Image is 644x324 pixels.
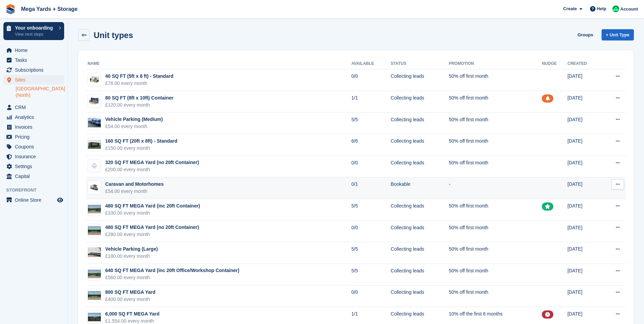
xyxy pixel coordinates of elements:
td: Collecting leads [391,285,449,307]
p: View next steps [15,31,55,37]
a: Mega Yards + Storage [18,3,80,15]
div: £78.00 every month [105,80,173,87]
span: Help [597,5,606,12]
th: Name [86,58,351,69]
td: [DATE] [567,156,601,178]
div: 480 SQ FT MEGA Yard (no 20ft Container) [105,224,199,231]
td: 50% off first month [449,199,542,221]
div: £120.00 every month [105,102,173,109]
td: [DATE] [567,112,601,134]
a: menu [3,103,64,112]
td: Collecting leads [391,242,449,264]
td: [DATE] [567,220,601,242]
img: blank-unit-type-icon-ffbac7b88ba66c5e286b0e438baccc4b9c83835d4c34f86887a83fc20ec27e7b.svg [88,159,101,172]
img: Campervan%20(1).jpg [88,184,101,191]
div: 480 SQ FT MEGA Yard (inc 20ft Container) [105,202,200,210]
td: 0/0 [351,69,391,91]
a: menu [3,152,64,161]
div: £54.00 every month [105,188,164,195]
td: 0/0 [351,285,391,307]
td: 0/0 [351,220,391,242]
td: Collecting leads [391,112,449,134]
th: Promotion [449,58,542,69]
td: - [449,177,542,199]
a: + Unit Type [602,29,634,40]
div: 800 SQ FT MEGA Yard [105,289,155,296]
img: Small%20Yard%20-%20No%20Container.png [88,291,101,300]
span: Tasks [15,55,56,65]
td: 5/5 [351,264,391,286]
div: 640 SQ FT MEGA Yard (inc 20ft Office/Workshop Container) [105,267,239,274]
div: £330.00 every month [105,210,200,217]
span: Invoices [15,122,56,132]
span: Storefront [6,187,68,194]
span: Insurance [15,152,56,161]
td: Collecting leads [391,199,449,221]
span: Capital [15,172,56,181]
span: Pricing [15,132,56,142]
td: [DATE] [567,264,601,286]
td: [DATE] [567,285,601,307]
div: 40 SQ FT (5ft x 8 ft) - Standard [105,73,173,80]
span: Settings [15,162,56,171]
td: [DATE] [567,199,601,221]
div: £560.00 every month [105,274,239,281]
td: 50% off first month [449,156,542,178]
img: shutterstock_188746220.jpg [88,247,101,257]
img: Green%20Shipping%20Container%20with%20Bold%20Branding.png [88,140,101,149]
a: [GEOGRAPHIC_DATA] (North) [16,86,64,98]
div: £180.00 every month [105,253,158,260]
th: Available [351,58,391,69]
span: Create [563,5,577,12]
td: [DATE] [567,69,601,91]
div: £150.00 every month [105,145,177,152]
a: menu [3,112,64,122]
td: 50% off first month [449,285,542,307]
td: 6/6 [351,134,391,156]
td: 5/5 [351,242,391,264]
td: 50% off first month [449,264,542,286]
span: CRM [15,103,56,112]
div: Caravan and Motorhomes [105,181,164,188]
td: Bookable [391,177,449,199]
a: menu [3,65,64,75]
img: 10-ft-container.jpg [88,96,101,106]
td: [DATE] [567,177,601,199]
td: 50% off first month [449,220,542,242]
span: Coupons [15,142,56,151]
a: menu [3,46,64,55]
td: 0/1 [351,177,391,199]
td: 5/5 [351,112,391,134]
span: Sites [15,75,56,85]
div: £280.00 every month [105,231,199,238]
img: stora-icon-8386f47178a22dfd0bd8f6a31ec36ba5ce8667c1dd55bd0f319d3a0aa187defe.svg [5,4,16,14]
div: Vehicle Parking (Medium) [105,116,163,123]
td: Collecting leads [391,220,449,242]
a: menu [3,55,64,65]
a: Groups [575,29,596,40]
td: [DATE] [567,242,601,264]
a: menu [3,172,64,181]
div: 320 SQ FT MEGA Yard (no 20ft Container) [105,159,199,166]
a: Your onboarding View next steps [3,22,64,40]
td: [DATE] [567,91,601,113]
th: Status [391,58,449,69]
td: Collecting leads [391,91,449,113]
a: menu [3,195,64,205]
div: £200.00 every month [105,166,199,173]
a: menu [3,142,64,151]
td: 5/5 [351,199,391,221]
span: Account [620,6,638,13]
th: Nudge [542,58,567,69]
span: Analytics [15,112,56,122]
div: Vehicle Parking (Large) [105,246,158,253]
td: Collecting leads [391,69,449,91]
div: 80 SQ FT (8ft x 10ft) Container [105,94,173,102]
div: 6,000 SQ FT MEGA Yard [105,310,160,318]
a: Preview store [56,196,64,204]
span: Online Store [15,195,56,205]
td: 0/0 [351,156,391,178]
img: Small%20Yard%20-%20No%20Container.png [88,226,101,235]
td: 1/1 [351,91,391,113]
a: menu [3,162,64,171]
